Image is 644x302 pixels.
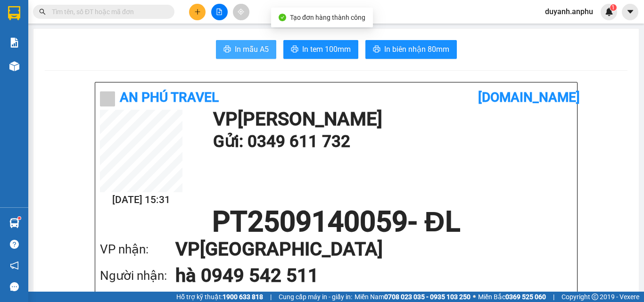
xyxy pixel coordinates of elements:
[233,4,249,20] button: aim
[238,8,244,15] span: aim
[384,293,471,301] strong: 0708 023 035 - 0935 103 250
[283,40,358,59] button: printerIn tem 100mm
[355,292,471,302] span: Miền Nam
[537,6,601,17] span: duyanh.anphu
[279,292,352,302] span: Cung cấp máy in - giấy in:
[223,45,231,54] span: printer
[302,43,351,55] span: In tem 100mm
[365,40,457,59] button: printerIn biên nhận 80mm
[235,43,269,55] span: In mẫu A5
[473,295,476,299] span: ⚪️
[216,8,223,15] span: file-add
[120,90,219,105] b: An Phú Travel
[10,261,19,270] span: notification
[478,90,580,105] b: [DOMAIN_NAME]
[213,129,568,155] h1: Gửi: 0349 611 732
[194,8,201,15] span: plus
[622,4,638,20] button: caret-down
[9,218,19,228] img: warehouse-icon
[211,4,228,20] button: file-add
[223,293,263,301] strong: 1900 633 818
[592,294,598,300] span: copyright
[100,208,572,236] h1: PT2509140059 - ĐL
[270,292,272,302] span: |
[216,40,276,59] button: printerIn mẫu A5
[9,61,19,71] img: warehouse-icon
[9,38,19,48] img: solution-icon
[373,45,380,54] span: printer
[100,240,175,259] div: VP nhận:
[175,262,553,289] h1: hà 0949 542 511
[8,6,20,20] img: logo-vxr
[478,292,546,302] span: Miền Bắc
[52,7,163,17] input: Tìm tên, số ĐT hoặc mã đơn
[18,217,21,220] sup: 1
[39,8,46,15] span: search
[100,266,175,286] div: Người nhận:
[10,240,19,249] span: question-circle
[175,236,553,262] h1: VP [GEOGRAPHIC_DATA]
[610,4,617,11] sup: 1
[626,8,635,16] span: caret-down
[10,282,19,291] span: message
[176,292,263,302] span: Hỗ trợ kỹ thuật:
[291,45,298,54] span: printer
[100,192,182,208] h2: [DATE] 15:31
[505,293,546,301] strong: 0369 525 060
[384,43,449,55] span: In biên nhận 80mm
[290,14,365,21] span: Tạo đơn hàng thành công
[553,292,554,302] span: |
[279,14,286,21] span: check-circle
[611,4,615,11] span: 1
[605,8,613,16] img: icon-new-feature
[189,4,206,20] button: plus
[213,110,568,129] h1: VP [PERSON_NAME]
